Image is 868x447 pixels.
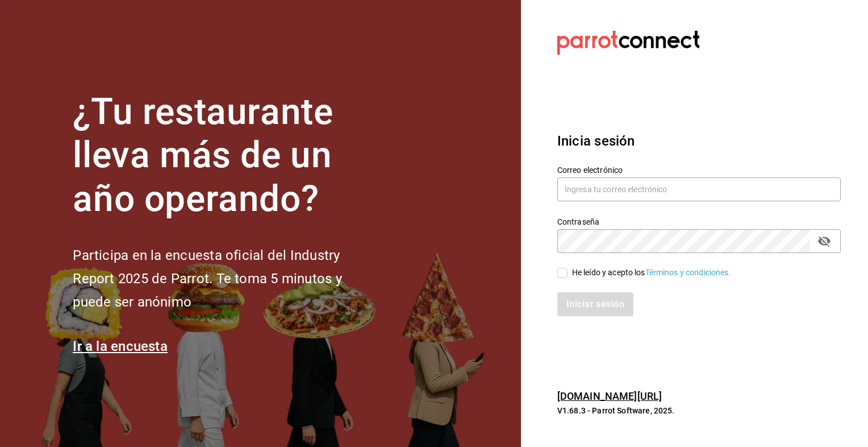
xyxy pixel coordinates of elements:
button: passwordField [815,231,834,251]
h3: Inicia sesión [557,131,841,151]
a: [DOMAIN_NAME][URL] [557,390,662,402]
h1: ¿Tu restaurante lleva más de un año operando? [73,90,379,221]
div: He leído y acepto los [572,267,731,279]
input: Ingresa tu correo electrónico [557,177,841,201]
p: V1.68.3 - Parrot Software, 2025. [557,405,841,416]
label: Contraseña [557,217,841,225]
a: Ir a la encuesta [73,338,168,354]
h2: Participa en la encuesta oficial del Industry Report 2025 de Parrot. Te toma 5 minutos y puede se... [73,244,379,313]
label: Correo electrónico [557,165,841,173]
a: Términos y condiciones. [645,268,731,277]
